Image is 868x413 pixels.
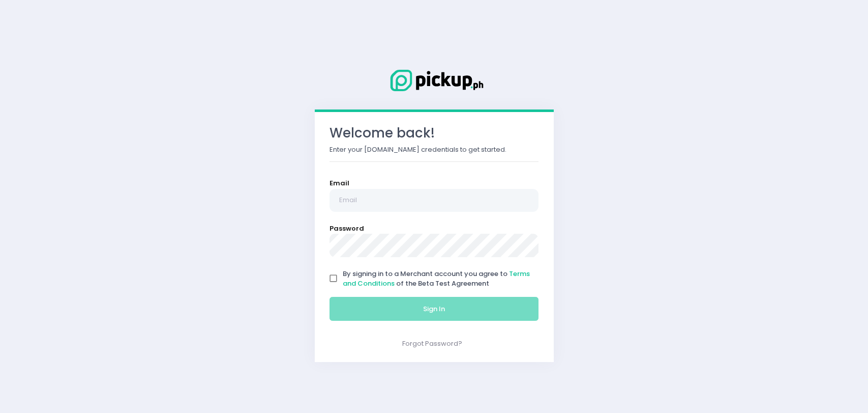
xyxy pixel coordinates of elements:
[330,189,539,212] input: Email
[330,125,539,141] h3: Welcome back!
[330,178,349,188] label: Email
[343,269,530,289] a: Terms and Conditions
[330,224,364,234] label: Password
[330,297,539,321] button: Sign In
[383,68,485,93] img: Logo
[330,145,539,155] p: Enter your [DOMAIN_NAME] credentials to get started.
[343,269,530,289] span: By signing in to a Merchant account you agree to of the Beta Test Agreement
[402,339,462,348] a: Forgot Password?
[423,304,445,314] span: Sign In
